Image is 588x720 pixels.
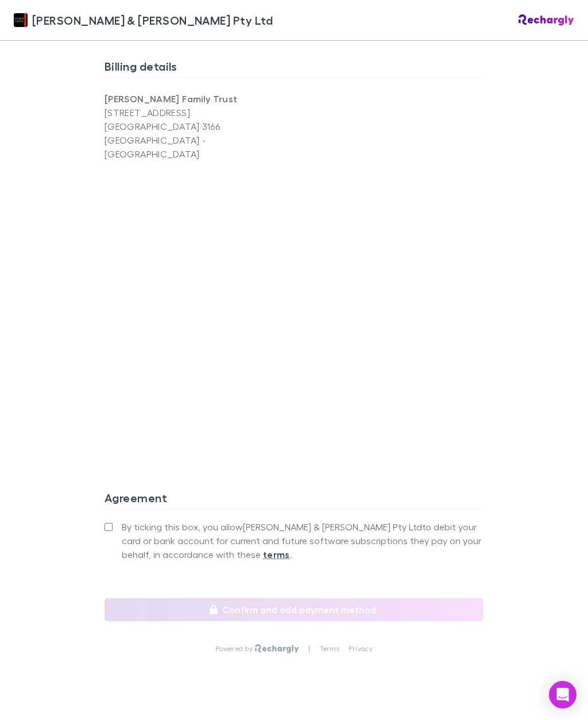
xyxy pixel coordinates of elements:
img: Rechargly Logo [519,14,574,26]
img: Rechargly Logo [255,644,299,653]
p: [GEOGRAPHIC_DATA] - [GEOGRAPHIC_DATA] [105,133,294,161]
a: Privacy [349,644,373,653]
span: [PERSON_NAME] & [PERSON_NAME] Pty Ltd [32,11,273,29]
button: Confirm and add payment method [105,598,483,621]
p: [PERSON_NAME] Family Trust [105,92,294,106]
p: [GEOGRAPHIC_DATA] 3166 [105,120,294,133]
span: By ticking this box, you allow [PERSON_NAME] & [PERSON_NAME] Pty Ltd to debit your card or bank a... [122,520,483,561]
p: | [308,644,310,653]
iframe: Secure address input frame [102,168,486,438]
p: [STREET_ADDRESS] [105,106,294,120]
img: Douglas & Harrison Pty Ltd's Logo [14,13,28,27]
h3: Billing details [105,59,483,78]
p: Powered by [215,644,255,653]
h3: Agreement [105,491,483,509]
strong: terms [263,549,290,560]
a: Terms [320,644,339,653]
div: Open Intercom Messenger [549,681,577,709]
